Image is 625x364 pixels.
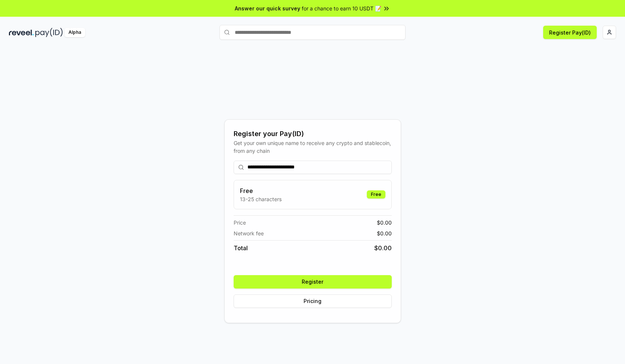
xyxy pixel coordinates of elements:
span: $ 0.00 [377,219,392,226]
span: $ 0.00 [374,244,392,252]
span: Price [234,219,246,226]
div: Free [367,190,385,199]
div: Get your own unique name to receive any crypto and stablecoin, from any chain [234,139,392,155]
button: Pricing [234,294,392,308]
span: for a chance to earn 10 USDT 📝 [302,4,381,12]
span: Network fee [234,229,264,237]
div: Alpha [64,28,85,37]
h3: Free [240,186,282,195]
span: Answer our quick survey [235,4,300,12]
p: 13-25 characters [240,195,282,203]
button: Register Pay(ID) [543,26,597,39]
img: reveel_dark [9,28,34,37]
img: pay_id [35,28,63,37]
span: $ 0.00 [377,229,392,237]
div: Register your Pay(ID) [234,129,392,139]
span: Total [234,244,248,252]
button: Register [234,275,392,289]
